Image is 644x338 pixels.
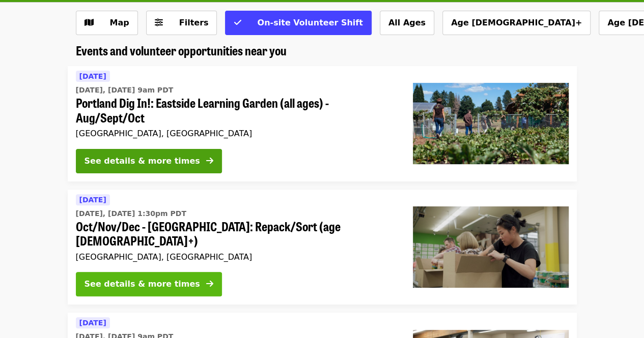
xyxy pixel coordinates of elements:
[79,196,106,204] span: [DATE]
[76,129,397,138] div: [GEOGRAPHIC_DATA], [GEOGRAPHIC_DATA]
[85,18,94,27] i: map icon
[76,208,186,219] time: [DATE], [DATE] 1:30pm PDT
[76,96,397,125] span: Portland Dig In!: Eastside Learning Garden (all ages) - Aug/Sept/Oct
[206,279,213,289] i: arrow-right icon
[380,11,434,35] button: All Ages
[155,18,163,27] i: sliders-h icon
[257,18,362,27] span: On-site Volunteer Shift
[234,18,241,27] i: check icon
[76,219,397,249] span: Oct/Nov/Dec - [GEOGRAPHIC_DATA]: Repack/Sort (age [DEMOGRAPHIC_DATA]+)
[76,149,222,173] button: See details & more times
[79,319,106,327] span: [DATE]
[79,72,106,80] span: [DATE]
[68,66,577,181] a: See details for "Portland Dig In!: Eastside Learning Garden (all ages) - Aug/Sept/Oct"
[206,156,213,166] i: arrow-right icon
[146,11,217,35] button: Filters (0 selected)
[85,155,200,167] div: See details & more times
[68,190,577,305] a: See details for "Oct/Nov/Dec - Portland: Repack/Sort (age 8+)"
[85,278,200,290] div: See details & more times
[76,252,397,262] div: [GEOGRAPHIC_DATA], [GEOGRAPHIC_DATA]
[413,83,569,164] img: Portland Dig In!: Eastside Learning Garden (all ages) - Aug/Sept/Oct organized by Oregon Food Bank
[110,18,129,27] span: Map
[76,11,138,35] button: Show map view
[225,11,371,35] button: On-site Volunteer Shift
[76,85,174,96] time: [DATE], [DATE] 9am PDT
[442,11,591,35] button: Age [DEMOGRAPHIC_DATA]+
[413,206,569,288] img: Oct/Nov/Dec - Portland: Repack/Sort (age 8+) organized by Oregon Food Bank
[76,41,287,59] span: Events and volunteer opportunities near you
[179,18,209,27] span: Filters
[76,272,222,296] button: See details & more times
